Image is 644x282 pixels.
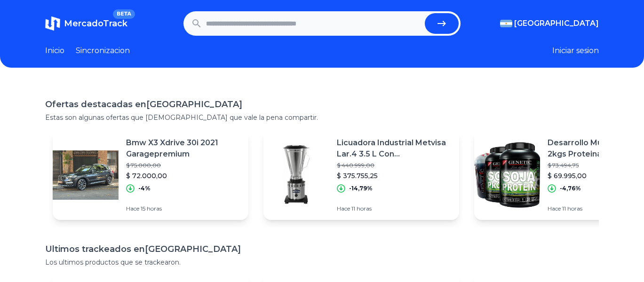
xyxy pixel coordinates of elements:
[53,142,119,208] img: Featured image
[514,18,599,29] span: [GEOGRAPHIC_DATA]
[337,162,452,169] p: $ 440.999,00
[45,98,599,111] h1: Ofertas destacadas en [GEOGRAPHIC_DATA]
[113,9,135,19] span: BETA
[337,205,452,212] p: Hace 11 horas
[126,171,241,180] p: $ 72.000,00
[126,137,241,160] p: Bmw X3 Xdrive 30i 2021 Garagepremium
[138,185,151,192] p: -4%
[45,113,599,122] p: Estas son algunas ofertas que [DEMOGRAPHIC_DATA] que vale la pena compartir.
[45,16,60,31] img: MercadoTrack
[500,18,599,29] button: [GEOGRAPHIC_DATA]
[45,243,599,256] h1: Ultimos trackeados en [GEOGRAPHIC_DATA]
[45,16,127,31] a: MercadoTrackBETA
[126,162,241,169] p: $ 75.000,00
[349,185,373,192] p: -14,79%
[337,171,452,180] p: $ 375.755,25
[474,142,540,208] img: Featured image
[560,185,581,192] p: -4,76%
[552,45,599,56] button: Iniciar sesion
[53,130,248,220] a: Featured imageBmw X3 Xdrive 30i 2021 Garagepremium$ 75.000,00$ 72.000,00-4%Hace 15 horas
[76,45,130,56] a: Sincronizacion
[45,258,599,267] p: Los ultimos productos que se trackearon.
[337,137,452,160] p: Licuadora Industrial Metvisa Lar.4 3.5 L Con [PERSON_NAME] Inoxidable 220v
[263,130,459,220] a: Featured imageLicuadora Industrial Metvisa Lar.4 3.5 L Con [PERSON_NAME] Inoxidable 220v$ 440.999...
[126,205,241,212] p: Hace 15 horas
[64,18,127,29] span: MercadoTrack
[45,45,64,56] a: Inicio
[263,142,329,208] img: Featured image
[500,20,512,27] img: Argentina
